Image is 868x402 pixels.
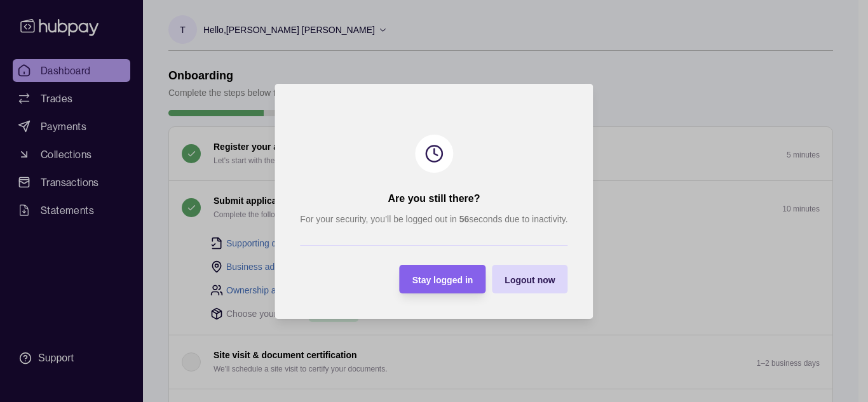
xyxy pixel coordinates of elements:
button: Stay logged in [400,265,486,293]
button: Logout now [492,265,567,293]
strong: 56 [459,214,470,224]
span: Logout now [505,274,555,285]
h2: Are you still there? [388,192,480,206]
span: Stay logged in [412,274,473,285]
p: For your security, you’ll be logged out in seconds due to inactivity. [300,212,567,226]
